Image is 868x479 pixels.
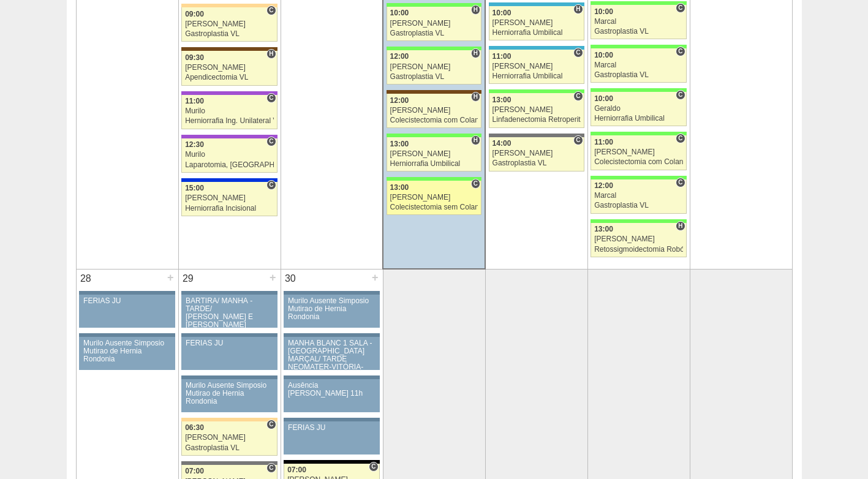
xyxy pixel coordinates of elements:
[676,90,685,100] span: Consultório
[387,94,481,128] a: H 12:00 [PERSON_NAME] Colecistectomia com Colangiografia VL
[390,194,478,202] div: [PERSON_NAME]
[591,179,686,214] a: C 12:00 Marcal Gastroplastia VL
[387,134,481,137] div: Key: Brasil
[573,91,583,101] span: Consultório
[185,151,274,159] div: Murilo
[471,179,480,189] span: Consultório
[185,161,274,169] div: Laparotomia, [GEOGRAPHIC_DATA], Drenagem, Bridas VL
[181,51,277,85] a: H 09:30 [PERSON_NAME] Apendicectomia VL
[594,105,683,113] div: Geraldo
[181,333,277,337] div: Key: Aviso
[185,434,274,442] div: [PERSON_NAME]
[181,91,277,95] div: Key: IFOR
[266,180,276,190] span: Consultório
[185,117,274,125] div: Herniorrafia Ing. Unilateral VL
[591,88,686,92] div: Key: Brasil
[185,107,274,115] div: Murilo
[185,467,204,475] span: 07:00
[284,375,379,379] div: Key: Aviso
[181,421,277,456] a: C 06:30 [PERSON_NAME] Gastroplastia VL
[181,418,277,421] div: Key: Bartira
[594,94,613,103] span: 10:00
[79,333,175,337] div: Key: Aviso
[390,9,409,17] span: 10:00
[387,50,481,85] a: H 12:00 [PERSON_NAME] Gastroplastia VL
[390,150,478,158] div: [PERSON_NAME]
[185,205,274,213] div: Herniorrafia Incisional
[492,62,581,70] div: [PERSON_NAME]
[390,63,478,71] div: [PERSON_NAME]
[266,137,276,146] span: Consultório
[284,379,379,412] a: Ausência [PERSON_NAME] 11h
[594,192,683,200] div: Marcal
[185,74,274,81] div: Apendicectomia VL
[591,45,686,48] div: Key: Brasil
[79,295,175,328] a: FERIAS JU
[79,291,175,295] div: Key: Aviso
[591,135,686,170] a: C 11:00 [PERSON_NAME] Colecistectomia com Colangiografia VL
[387,47,481,50] div: Key: Brasil
[591,219,686,223] div: Key: Brasil
[492,19,581,27] div: [PERSON_NAME]
[186,382,273,406] div: Murilo Ausente Simposio Mutirao de Hernia Rondonia
[181,135,277,138] div: Key: IFOR
[492,96,511,104] span: 13:00
[284,337,379,370] a: MANHÃ BLANC 1 SALA -[GEOGRAPHIC_DATA] MARÇAL/ TARDE NEOMATER-VITÓRIA-BARTIRA
[591,5,686,39] a: C 10:00 Marcal Gastroplastia VL
[594,246,683,254] div: Retossigmoidectomia Robótica
[185,184,204,192] span: 15:00
[266,463,276,473] span: Consultório
[489,93,584,127] a: C 13:00 [PERSON_NAME] Linfadenectomia Retroperitoneal
[266,420,276,429] span: Consultório
[594,148,683,156] div: [PERSON_NAME]
[390,20,478,28] div: [PERSON_NAME]
[185,140,204,149] span: 12:30
[288,382,376,398] div: Ausência [PERSON_NAME] 11h
[181,291,277,295] div: Key: Aviso
[676,134,685,143] span: Consultório
[387,3,481,7] div: Key: Brasil
[594,181,613,190] span: 12:00
[594,225,613,233] span: 13:00
[165,270,176,285] div: +
[179,270,198,288] div: 29
[387,7,481,41] a: H 10:00 [PERSON_NAME] Gastroplastia VL
[185,64,274,72] div: [PERSON_NAME]
[185,53,204,62] span: 09:30
[390,52,409,61] span: 12:00
[284,333,379,337] div: Key: Aviso
[288,339,376,380] div: MANHÃ BLANC 1 SALA -[GEOGRAPHIC_DATA] MARÇAL/ TARDE NEOMATER-VITÓRIA-BARTIRA
[181,379,277,412] a: Murilo Ausente Simposio Mutirao de Hernia Rondonia
[492,52,511,61] span: 11:00
[471,92,480,102] span: Hospital
[594,28,683,36] div: Gastroplastia VL
[594,158,683,166] div: Colecistectomia com Colangiografia VL
[492,159,581,167] div: Gastroplastia VL
[185,444,274,452] div: Gastroplastia VL
[186,297,273,330] div: BARTIRA/ MANHÃ - TARDE/ [PERSON_NAME] E [PERSON_NAME]
[591,1,686,5] div: Key: Brasil
[594,51,613,59] span: 10:00
[266,93,276,103] span: Consultório
[492,106,581,114] div: [PERSON_NAME]
[492,139,511,148] span: 14:00
[594,71,683,79] div: Gastroplastia VL
[390,183,409,192] span: 13:00
[288,297,376,322] div: Murilo Ausente Simposio Mutirao de Hernia Rondonia
[387,137,481,172] a: H 13:00 [PERSON_NAME] Herniorrafia Umbilical
[390,160,478,168] div: Herniorrafia Umbilical
[266,49,276,59] span: Hospital
[489,137,584,172] a: C 14:00 [PERSON_NAME] Gastroplastia VL
[390,203,478,211] div: Colecistectomia sem Colangiografia VL
[492,72,581,80] div: Herniorrafia Umbilical
[181,178,277,182] div: Key: São Luiz - Itaim
[181,461,277,465] div: Key: Santa Catarina
[284,291,379,295] div: Key: Aviso
[281,270,300,288] div: 30
[181,138,277,173] a: C 12:30 Murilo Laparotomia, [GEOGRAPHIC_DATA], Drenagem, Bridas VL
[591,92,686,126] a: C 10:00 Geraldo Herniorrafia Umbilical
[489,6,584,40] a: H 10:00 [PERSON_NAME] Herniorrafia Umbilical
[492,149,581,157] div: [PERSON_NAME]
[181,295,277,328] a: BARTIRA/ MANHÃ - TARDE/ [PERSON_NAME] E [PERSON_NAME]
[591,48,686,83] a: C 10:00 Marcal Gastroplastia VL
